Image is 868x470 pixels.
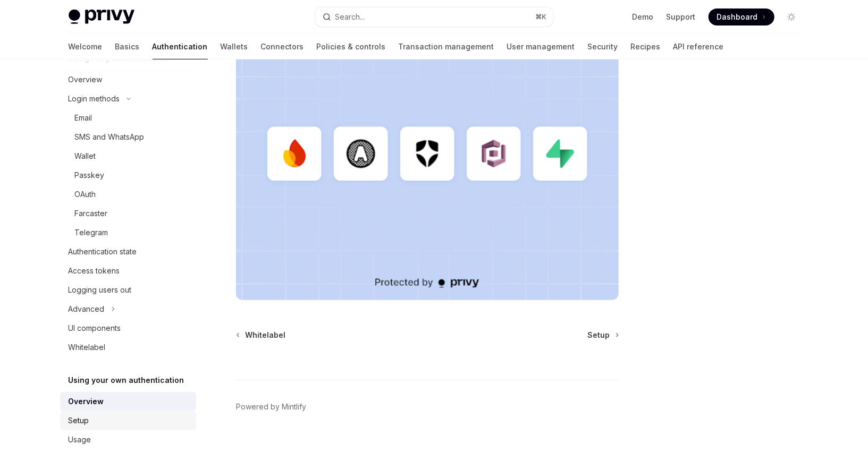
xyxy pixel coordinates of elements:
div: Logging users out [69,284,132,296]
a: Whitelabel [60,338,196,357]
img: JWT-based auth splash [236,27,619,300]
a: Passkey [60,166,196,185]
div: Email [75,112,92,124]
span: Setup [588,330,610,340]
div: Overview [69,395,104,408]
a: Whitelabel [237,330,285,340]
a: Powered by Mintlify [236,401,306,412]
a: OAuth [60,185,196,204]
a: Demo [633,12,654,22]
a: Security [588,34,618,59]
a: SMS and WhatsApp [60,127,196,147]
a: Dashboard [709,8,774,25]
a: Basics [115,34,140,59]
button: Toggle Login methods section [60,89,196,108]
span: Whitelabel [245,330,285,340]
div: Telegram [75,226,108,239]
span: ⌘ K [536,13,547,21]
button: Open search [315,7,553,27]
a: Farcaster [60,204,196,223]
a: Welcome [69,34,103,59]
a: Connectors [261,34,304,59]
a: Wallets [221,34,248,59]
button: Toggle Advanced section [60,300,196,319]
a: Telegram [60,223,196,242]
div: Authentication state [69,245,137,258]
div: Search... [335,11,365,23]
a: Overview [60,392,196,411]
a: Usage [60,430,196,449]
div: Passkey [75,169,105,182]
a: Transaction management [399,34,494,59]
a: UI components [60,319,196,338]
a: Authentication [153,34,208,59]
a: Setup [588,330,618,340]
span: Dashboard [717,12,758,22]
a: Policies & controls [317,34,386,59]
div: SMS and WhatsApp [75,131,145,143]
div: Farcaster [75,207,108,220]
a: Email [60,108,196,127]
h5: Using your own authentication [69,374,184,387]
div: Usage [69,433,91,446]
a: Support [667,12,696,22]
a: Overview [60,70,196,89]
a: API reference [673,34,724,59]
a: User management [507,34,575,59]
a: Authentication state [60,242,196,261]
button: Toggle dark mode [783,8,800,25]
a: Wallet [60,147,196,166]
a: Access tokens [60,261,196,280]
img: light logo [69,10,134,24]
div: OAuth [75,188,96,201]
div: Overview [69,73,103,86]
div: Advanced [69,303,105,315]
div: Setup [69,414,89,427]
a: Recipes [631,34,661,59]
div: Whitelabel [69,341,106,354]
div: Login methods [69,92,120,105]
div: UI components [69,322,121,335]
div: Wallet [75,150,96,163]
a: Setup [60,411,196,430]
a: Logging users out [60,280,196,300]
div: Access tokens [69,264,120,277]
